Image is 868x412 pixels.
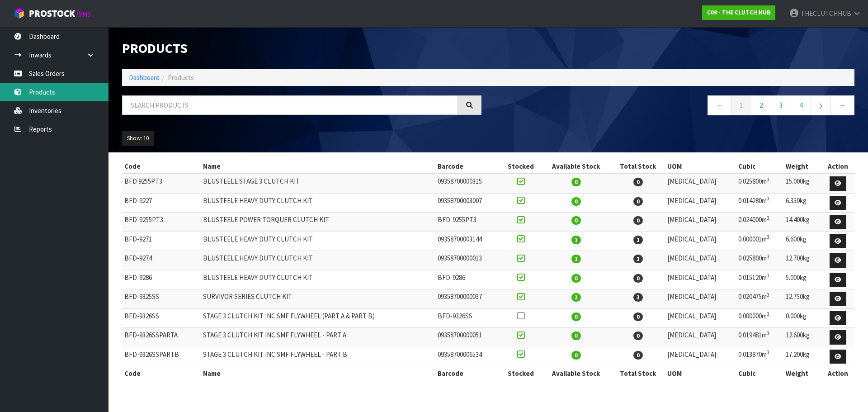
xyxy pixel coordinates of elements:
a: 4 [791,95,811,115]
strong: C09 - THE CLUTCH HUB [707,9,770,16]
th: Stocked [500,366,541,381]
td: 09358700000051 [435,328,500,347]
button: Show: 10 [122,131,154,146]
td: BFD-9326SSPARTB [122,347,201,366]
span: 0 [571,313,581,321]
sup: 3 [767,330,769,336]
td: BFD-9325SS [122,289,201,309]
a: 3 [771,95,791,115]
th: Stocked [500,159,541,174]
td: 12.700kg [783,251,821,270]
td: 0.000001m [736,232,783,251]
td: 09358700003007 [435,193,500,213]
span: ProStock [29,8,75,19]
td: BLUSTEELE STAGE 3 CLUTCH KIT [201,174,435,193]
th: Total Stock [611,366,665,381]
span: 0 [633,197,643,206]
td: 0.019481m [736,328,783,347]
td: BFD-9255PT3 [435,213,500,232]
td: BLUSTEELE HEAVY DUTY CLUTCH KIT [201,270,435,289]
th: UOM [665,366,736,381]
td: STAGE 3 CLUTCH KIT INC SMF FLYWHEEL (PART A & PART B) [201,308,435,328]
td: BFD-9326SS [122,308,201,328]
td: [MEDICAL_DATA] [665,213,736,232]
td: STAGE 3 CLUTCH KIT INC SMF FLYWHEEL - PART A [201,328,435,347]
td: 5.000kg [783,270,821,289]
th: Barcode [435,366,500,381]
td: 09358700006534 [435,347,500,366]
td: BLUSTEELE HEAVY DUTY CLUTCH KIT [201,193,435,213]
td: 09358700000013 [435,251,500,270]
td: BFD-9286 [122,270,201,289]
td: 0.013870m [736,347,783,366]
a: 1 [731,95,751,115]
span: 1 [633,236,643,244]
td: BFD-9255PT3 [122,213,201,232]
span: 0 [633,351,643,360]
th: Total Stock [611,159,665,174]
td: 6.600kg [783,232,821,251]
a: ← [708,95,731,115]
td: [MEDICAL_DATA] [665,308,736,328]
th: Cubic [736,366,783,381]
td: BLUSTEELE HEAVY DUTY CLUTCH KIT [201,232,435,251]
th: Code [122,366,201,381]
sup: 3 [767,272,769,279]
td: 09358700003144 [435,232,500,251]
span: 0 [571,351,581,360]
sup: 3 [767,253,769,260]
th: Action [821,159,854,174]
td: BFD-9326SSPARTA [122,328,201,347]
td: 0.024000m [736,213,783,232]
td: [MEDICAL_DATA] [665,270,736,289]
span: 1 [571,236,581,244]
td: 0.015120m [736,270,783,289]
td: [MEDICAL_DATA] [665,251,736,270]
th: Barcode [435,159,500,174]
td: 0.025800m [736,251,783,270]
td: [MEDICAL_DATA] [665,347,736,366]
th: Available Stock [541,159,611,174]
th: Action [821,366,854,381]
a: 2 [751,95,771,115]
a: Dashboard [129,73,160,82]
td: BLUSTEELE POWER TORQUER CLUTCH KIT [201,213,435,232]
input: Search products [122,95,458,115]
span: 0 [571,197,581,206]
span: 0 [633,178,643,186]
th: Weight [783,159,821,174]
span: 3 [633,293,643,302]
th: Name [201,159,435,174]
span: 1 [633,255,643,263]
sup: 3 [767,176,769,183]
span: 1 [571,255,581,263]
td: 09358700000037 [435,289,500,309]
sup: 3 [767,349,769,355]
sup: 3 [767,195,769,202]
td: 12.750kg [783,289,821,309]
td: BFD-9274 [122,251,201,270]
nav: Page navigation [495,95,854,118]
span: 0 [571,216,581,225]
td: STAGE 3 CLUTCH KIT INC SMF FLYWHEEL - PART B [201,347,435,366]
span: THECLUTCHHUB [801,9,851,18]
span: 0 [571,178,581,186]
span: 0 [633,216,643,225]
td: [MEDICAL_DATA] [665,193,736,213]
h1: Products [122,41,481,56]
td: 0.000kg [783,308,821,328]
a: → [830,95,854,115]
td: BFD-9271 [122,232,201,251]
th: Weight [783,366,821,381]
a: 5 [811,95,831,115]
span: 0 [633,331,643,340]
td: [MEDICAL_DATA] [665,289,736,309]
td: 6.350kg [783,193,821,213]
td: 12.600kg [783,328,821,347]
sup: 3 [767,234,769,240]
td: BFD-9227 [122,193,201,213]
span: Products [168,73,194,82]
sup: 3 [767,292,769,298]
span: 3 [571,293,581,302]
td: 0.025800m [736,174,783,193]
